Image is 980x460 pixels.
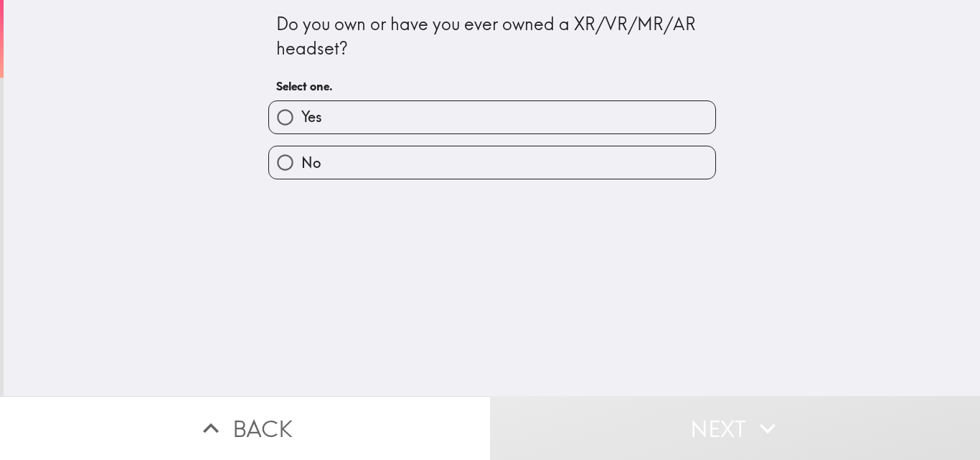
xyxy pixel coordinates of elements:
[269,146,715,179] button: No
[301,153,321,173] span: No
[301,107,322,127] span: Yes
[276,78,708,94] h6: Select one.
[276,12,708,60] div: Do you own or have you ever owned a XR/VR/MR/AR headset?
[490,396,980,460] button: Next
[269,101,715,133] button: Yes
